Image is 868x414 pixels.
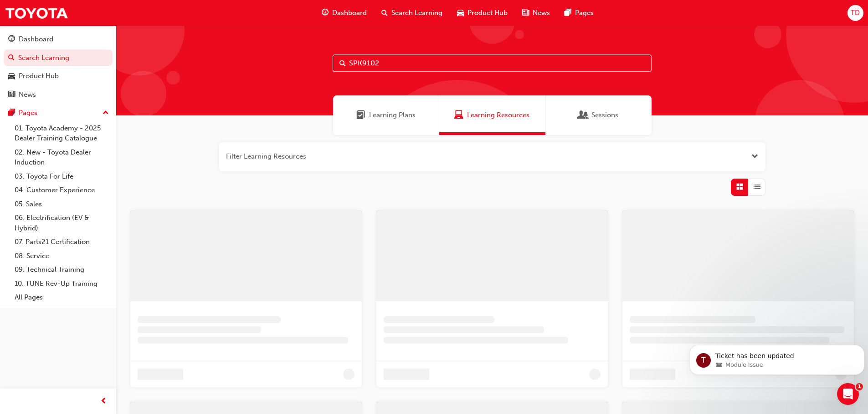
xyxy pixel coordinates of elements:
[4,105,113,121] button: Pages
[11,263,113,277] a: 09. Technical Training
[751,151,758,162] button: Open the filter
[837,383,859,405] iframe: Intercom live chat
[591,110,618,120] span: Sessions
[467,8,508,18] span: Product Hub
[11,249,113,263] a: 08. Service
[339,58,346,69] span: Search
[11,235,113,249] a: 07. Parts21 Certification
[8,91,15,99] span: news-icon
[4,31,113,48] a: Dashboard
[11,145,113,170] a: 02. New - Toyota Dealer Induction
[19,108,37,118] div: Pages
[11,290,113,304] a: All Pages
[4,50,113,66] a: Search Learning
[19,34,53,45] div: Dashboard
[579,110,588,120] span: Sessions
[4,68,113,85] a: Product Hub
[565,7,571,19] span: pages-icon
[8,54,15,62] span: search-icon
[515,4,557,22] a: news-iconNews
[736,182,743,192] span: Grid
[333,55,652,72] input: Search...
[11,211,113,235] a: 06. Electrification (EV & Hybrid)
[314,4,374,22] a: guage-iconDashboard
[4,86,113,103] a: News
[8,72,15,80] span: car-icon
[391,8,442,18] span: Search Learning
[11,183,113,197] a: 04. Customer Experience
[11,277,113,291] a: 10. TUNE Rev-Up Training
[11,197,113,211] a: 05. Sales
[457,7,464,19] span: car-icon
[454,110,463,120] span: Learning Resources
[8,35,15,44] span: guage-icon
[575,8,594,18] span: Pages
[103,107,109,119] span: up-icon
[5,3,68,23] img: Trak
[11,170,113,184] a: 03. Toyota For Life
[8,109,15,117] span: pages-icon
[856,383,863,390] span: 1
[374,4,450,22] a: search-iconSearch Learning
[847,5,863,21] button: TD
[322,7,329,19] span: guage-icon
[557,4,601,22] a: pages-iconPages
[851,8,860,18] span: TD
[686,326,868,389] iframe: Intercom notifications message
[533,8,550,18] span: News
[100,396,107,407] span: prev-icon
[4,29,113,105] button: DashboardSearch LearningProduct HubNews
[754,182,760,192] span: List
[369,110,416,120] span: Learning Plans
[450,4,515,22] a: car-iconProduct Hub
[467,110,529,120] span: Learning Resources
[19,90,36,100] div: News
[11,121,113,145] a: 01. Toyota Academy - 2025 Dealer Training Catalogue
[19,71,59,81] div: Product Hub
[333,95,439,135] a: Learning PlansLearning Plans
[522,7,529,19] span: news-icon
[332,8,367,18] span: Dashboard
[356,110,365,120] span: Learning Plans
[381,7,388,19] span: search-icon
[545,95,652,135] a: SessionsSessions
[439,95,545,135] a: Learning ResourcesLearning Resources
